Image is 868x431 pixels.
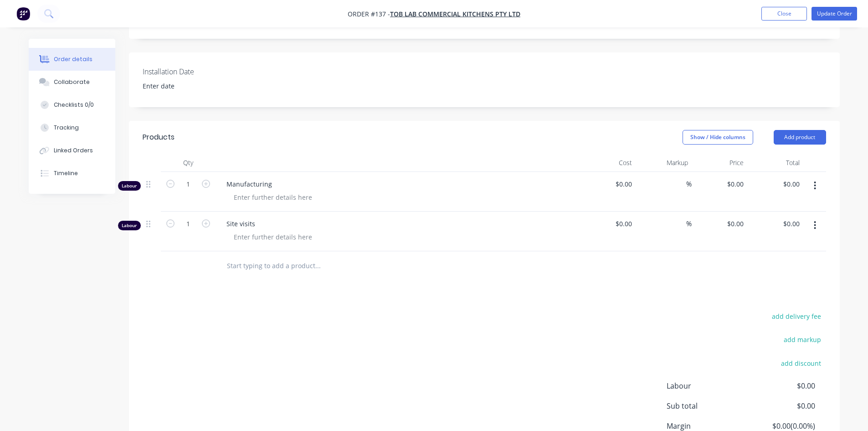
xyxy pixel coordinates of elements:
div: Qty [161,154,216,172]
div: Order details [54,55,92,63]
button: Update Order [812,7,857,21]
span: Manufacturing [226,179,576,189]
button: Close [761,7,807,21]
button: Timeline [29,162,115,185]
div: Tracking [54,124,79,132]
div: Linked Orders [54,146,93,155]
span: $0.00 [747,380,815,391]
span: Order #137 - [348,10,390,18]
input: Enter date [136,79,250,93]
button: Show / Hide columns [683,130,753,145]
a: TOB LAB COMMERCIAL KITCHENS PTY LTD [390,10,520,18]
span: $0.00 [747,400,815,411]
button: add markup [779,333,826,346]
div: Labour [118,221,141,230]
div: Checklists 0/0 [54,101,94,109]
span: Site visits [226,219,576,228]
button: Add product [774,130,826,145]
div: Timeline [54,169,78,177]
label: Installation Date [143,66,257,77]
button: Tracking [29,116,115,139]
div: Price [692,154,748,172]
div: Collaborate [54,78,90,86]
button: Linked Orders [29,139,115,162]
div: Products [143,132,175,143]
button: Order details [29,48,115,71]
button: Checklists 0/0 [29,93,115,116]
div: Markup [636,154,692,172]
button: Collaborate [29,71,115,93]
img: Factory [16,7,30,21]
input: Start typing to add a product... [226,257,409,275]
button: add delivery fee [767,310,826,322]
div: Total [747,154,803,172]
span: % [686,179,692,189]
div: Labour [118,181,141,191]
span: % [686,218,692,229]
button: add discount [776,357,826,369]
span: Sub total [667,400,748,411]
span: Labour [667,380,748,391]
div: Cost [580,154,636,172]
